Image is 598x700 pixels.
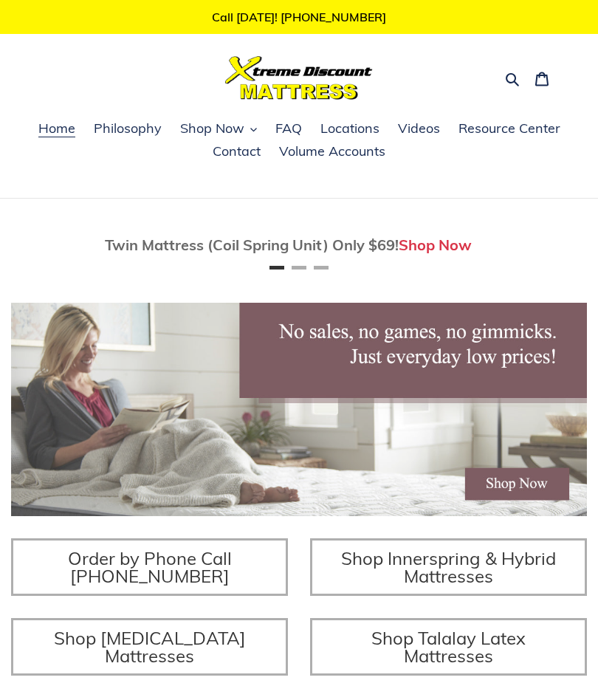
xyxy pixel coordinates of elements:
span: Shop Talalay Latex Mattresses [371,627,526,667]
a: Volume Accounts [272,141,393,163]
a: Shop Innerspring & Hybrid Mattresses [310,538,587,596]
span: Resource Center [458,120,560,137]
span: Locations [320,120,379,137]
button: Page 3 [314,266,329,270]
span: Volume Accounts [279,143,385,160]
span: Videos [398,120,440,137]
a: Order by Phone Call [PHONE_NUMBER] [11,538,288,596]
button: Shop Now [173,118,264,140]
a: FAQ [268,118,309,140]
a: Locations [313,118,387,140]
span: Order by Phone Call [PHONE_NUMBER] [68,547,232,587]
span: Contact [213,143,261,160]
span: Home [38,120,75,137]
button: Page 1 [269,266,284,270]
img: herobannermay2022-1652879215306_1200x.jpg [11,303,587,516]
button: Page 2 [292,266,306,270]
a: Shop Talalay Latex Mattresses [310,618,587,676]
a: Shop [MEDICAL_DATA] Mattresses [11,618,288,676]
a: Home [31,118,83,140]
a: Videos [391,118,447,140]
a: Resource Center [451,118,568,140]
a: Contact [205,141,268,163]
span: FAQ [275,120,302,137]
a: Philosophy [86,118,169,140]
span: Shop [MEDICAL_DATA] Mattresses [54,627,246,667]
span: Philosophy [94,120,162,137]
span: Shop Now [180,120,244,137]
span: Twin Mattress (Coil Spring Unit) Only $69! [105,236,399,254]
a: Shop Now [399,236,472,254]
img: Xtreme Discount Mattress [225,56,373,100]
span: Shop Innerspring & Hybrid Mattresses [341,547,556,587]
